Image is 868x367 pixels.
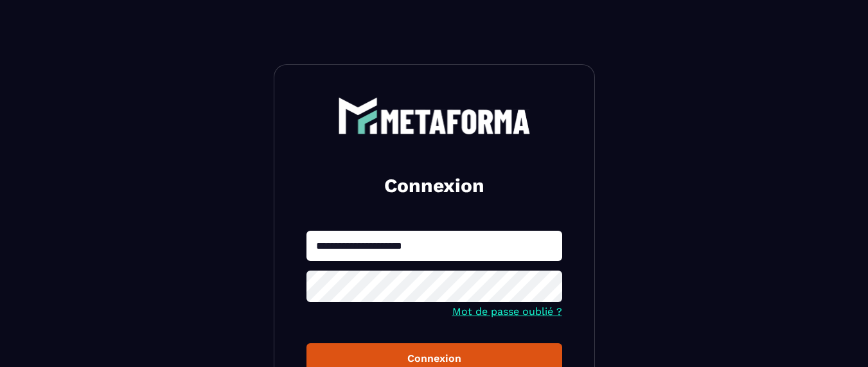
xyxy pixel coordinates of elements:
h2: Connexion [322,173,547,199]
img: logo [338,97,531,134]
a: Mot de passe oublié ? [452,305,562,318]
div: Connexion [317,352,552,364]
a: logo [306,97,562,134]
